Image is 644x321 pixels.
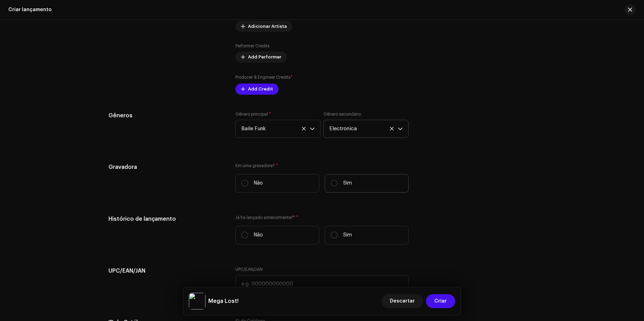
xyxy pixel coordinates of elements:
[329,120,398,138] span: Electronica
[235,75,290,79] small: Producer & Engineer Credits
[343,180,352,187] p: Sim
[235,267,263,272] label: UPC/EAN/JAN
[108,215,224,223] h5: Histórico de lançamento
[381,294,423,308] button: Descartar
[108,163,224,171] h5: Gravadora
[426,294,455,308] button: Criar
[235,84,279,95] button: Add Credit
[241,120,310,138] span: Baile Funk
[254,180,263,187] p: Não
[235,163,409,169] label: Em uma gravadora?
[398,120,403,138] div: dropdown trigger
[235,215,409,220] label: Já foi lançado anteriormente?*
[235,21,292,32] button: Adicionar Artista
[248,19,287,33] span: Adicionar Artista
[434,294,447,308] span: Criar
[208,297,239,305] h5: Mega Lost!
[189,293,206,310] img: 8236a013-9699-485c-8d01-0df32fb3f104
[254,232,263,239] p: Não
[108,111,224,120] h5: Gêneros
[248,82,273,96] span: Add Credit
[235,43,269,49] label: Performer Credits
[235,111,271,117] label: Gênero principal
[108,267,224,275] h5: UPC/EAN/JAN
[235,275,409,293] input: e.g. 000000000000
[390,294,415,308] span: Descartar
[343,232,352,239] p: Sim
[310,120,315,138] div: dropdown trigger
[235,52,287,63] button: Add Performer
[248,50,281,64] span: Add Performer
[323,111,361,117] label: Gênero secundário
